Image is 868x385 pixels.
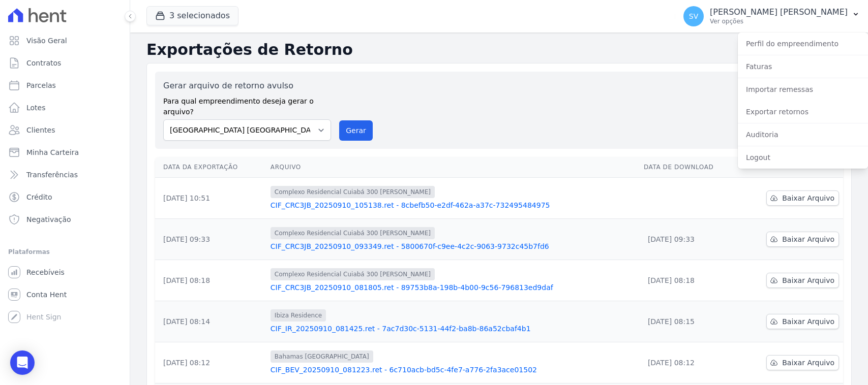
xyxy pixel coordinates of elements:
span: Parcelas [26,80,56,90]
td: [DATE] 08:12 [640,342,740,383]
label: Gerar arquivo de retorno avulso [163,80,331,92]
a: CIF_CRC3JB_20250910_081805.ret - 89753b8a-198b-4b00-9c56-796813ed9daf [271,282,636,293]
td: [DATE] 08:15 [640,301,740,342]
a: Lotes [4,98,126,118]
a: Baixar Arquivo [766,314,839,329]
a: Parcelas [4,75,126,95]
button: Gerar [339,120,373,141]
span: Bahamas [GEOGRAPHIC_DATA] [271,350,373,363]
td: [DATE] 09:33 [155,219,266,260]
span: Complexo Residencial Cuiabá 300 [PERSON_NAME] [271,227,435,239]
span: Complexo Residencial Cuiabá 300 [PERSON_NAME] [271,268,435,280]
span: SV [689,13,698,20]
a: Contratos [4,53,126,73]
span: Baixar Arquivo [782,275,834,285]
th: Data de Download [640,157,740,178]
span: Ibiza Residence [271,309,326,322]
a: Baixar Arquivo [766,273,839,288]
a: Baixar Arquivo [766,232,839,247]
td: [DATE] 08:14 [155,301,266,342]
a: Clientes [4,120,126,140]
a: Logout [738,148,868,167]
div: Open Intercom Messenger [10,350,35,375]
td: [DATE] 10:51 [155,178,266,219]
a: Baixar Arquivo [766,190,839,206]
td: [DATE] 08:18 [640,260,740,301]
p: [PERSON_NAME] [PERSON_NAME] [710,7,848,17]
a: Auditoria [738,125,868,144]
span: Crédito [26,192,52,202]
span: Recebíveis [26,267,65,277]
a: Conta Hent [4,284,126,305]
a: CIF_CRC3JB_20250910_093349.ret - 5800670f-c9ee-4c2c-9063-9732c45b7fd6 [271,241,636,251]
th: Arquivo [266,157,640,178]
a: Perfil do empreendimento [738,35,868,53]
a: CIF_CRC3JB_20250910_105138.ret - 8cbefb50-e2df-462a-a37c-732495484975 [271,200,636,210]
label: Para qual empreendimento deseja gerar o arquivo? [163,92,331,117]
span: Contratos [26,58,61,68]
div: Plataformas [8,246,122,258]
th: Data da Exportação [155,157,266,178]
a: CIF_BEV_20250910_081223.ret - 6c710acb-bd5c-4fe7-a776-2fa3ace01502 [271,365,636,375]
span: Clientes [26,125,55,135]
p: Ver opções [710,17,848,25]
a: Faturas [738,57,868,76]
h2: Exportações de Retorno [146,41,852,59]
a: Baixar Arquivo [766,355,839,370]
a: CIF_IR_20250910_081425.ret - 7ac7d30c-5131-44f2-ba8b-86a52cbaf4b1 [271,324,636,334]
span: Baixar Arquivo [782,234,834,244]
button: 3 selecionados [146,6,238,25]
a: Exportar retornos [738,103,868,121]
a: Crédito [4,187,126,207]
a: Transferências [4,165,126,185]
span: Visão Geral [26,36,67,46]
td: [DATE] 09:33 [640,219,740,260]
a: Negativação [4,209,126,230]
a: Importar remessas [738,80,868,99]
span: Minha Carteira [26,147,79,157]
button: SV [PERSON_NAME] [PERSON_NAME] Ver opções [675,2,868,30]
td: [DATE] 08:18 [155,260,266,301]
span: Conta Hent [26,290,67,300]
span: Baixar Arquivo [782,358,834,368]
td: [DATE] 08:12 [155,342,266,383]
span: Transferências [26,170,78,180]
span: Baixar Arquivo [782,193,834,203]
a: Recebíveis [4,262,126,282]
a: Visão Geral [4,30,126,51]
a: Minha Carteira [4,142,126,163]
span: Complexo Residencial Cuiabá 300 [PERSON_NAME] [271,186,435,198]
span: Negativação [26,214,71,224]
span: Baixar Arquivo [782,316,834,327]
span: Lotes [26,103,46,113]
